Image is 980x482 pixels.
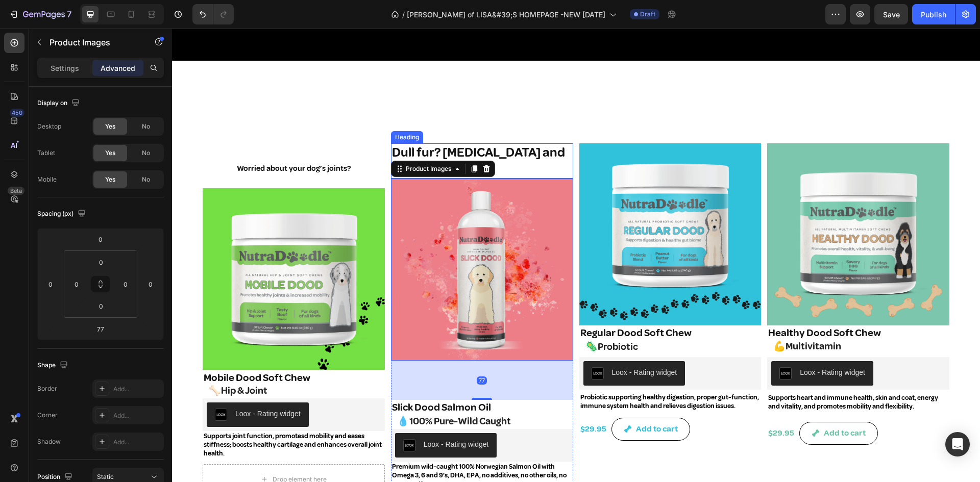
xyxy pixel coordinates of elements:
input: 0 [43,276,58,292]
input: 0px [118,276,133,292]
div: Spacing (px) [37,207,88,221]
img: loox.png [420,339,432,351]
img: loox.png [607,339,620,351]
h1: Healthy Dood Soft Chew [595,297,777,312]
input: 77 [90,321,111,337]
input: 0 [90,232,111,247]
p: Probiotic supporting healthy digestion, proper gut-function, immune system health and relieves di... [408,365,589,382]
span: [PERSON_NAME] of LISA&#39;S HOMEPAGE -NEW [DATE] [407,9,605,20]
button: Add to cart [439,389,518,412]
div: Add... [113,411,161,420]
div: Shadow [37,437,61,446]
p: Premium wild-caught 100% Norwegian Salmon Oil with Omega 3, 6 and 9's, DHA, EPA, no additives, no... [220,434,400,460]
div: Border [37,384,57,393]
span: Static [97,473,114,480]
p: Product Images [50,36,136,48]
button: Loox - Rating widget [599,333,701,357]
p: Supports heart and immune health, skin and coat, energy and vitality, and promotes mobility and f... [596,365,776,383]
span: Yes [105,148,115,158]
button: Loox - Rating widget [411,333,513,357]
button: Add to cart [627,393,706,416]
input: 0px [69,276,84,292]
input: 0px [91,255,111,270]
input: 0 [143,276,158,292]
div: Shape [37,359,70,372]
div: Desktop [37,122,61,131]
span: Yes [105,175,115,184]
div: 77 [305,348,315,356]
div: Add... [113,385,161,394]
p: Advanced [101,63,135,73]
button: Publish [912,4,955,24]
div: Loox - Rating widget [252,411,317,421]
span: / [402,9,405,20]
div: Publish [921,9,946,20]
div: Add to cart [464,393,506,408]
h1: Regular Dood Soft Chew [407,297,590,312]
div: $29.95 [595,398,623,411]
button: Loox - Rating widget [223,404,325,429]
h2: 💪Multivitamin [600,311,777,325]
a: Slick Dood Salmon Oil [219,150,401,332]
span: No [142,122,150,131]
span: Yes [105,122,115,131]
div: Tablet [37,148,55,158]
button: Save [874,4,908,24]
iframe: Design area [172,29,980,482]
div: Product Images [232,136,281,145]
p: 7 [67,8,71,20]
input: 0px [91,298,111,314]
h1: Slick Dood Salmon Oil [219,371,401,387]
p: Dull fur? [MEDICAL_DATA] and paws? [220,116,400,149]
div: Display on [37,96,82,110]
div: Open Intercom Messenger [945,432,970,456]
div: Loox - Rating widget [628,339,693,349]
img: loox.png [231,411,243,423]
div: Loox - Rating widget [440,339,505,349]
div: Beta [8,187,24,195]
span: Save [883,10,900,19]
span: Draft [640,10,655,19]
div: Add to cart [652,397,694,412]
a: Regular Dood Soft Chew [407,115,590,297]
button: 7 [4,4,76,24]
div: Heading [221,104,249,113]
p: Settings [51,63,79,73]
div: Drop element here [101,447,155,455]
div: 450 [10,109,24,117]
span: No [142,175,150,184]
div: $29.95 [407,394,435,407]
a: Healthy Dood Soft Chew [595,115,777,297]
span: No [142,148,150,158]
h2: Rich Text Editor. Editing area: main [219,115,401,150]
div: Undo/Redo [192,4,234,24]
h2: 🦠Probiotic [412,311,590,326]
h2: 💧100% Pure-Wild Caught [224,386,401,400]
div: Add... [113,438,161,447]
div: Corner [37,411,58,420]
div: Mobile [37,175,57,184]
